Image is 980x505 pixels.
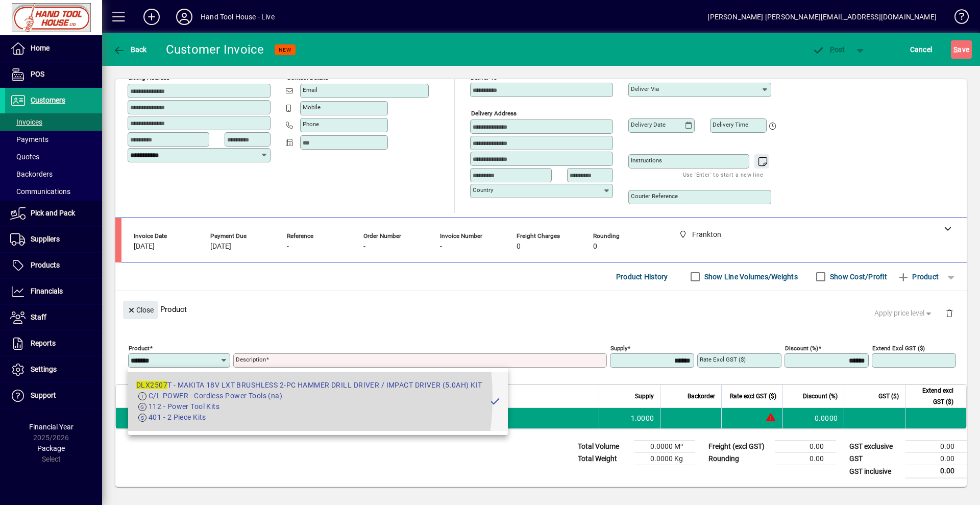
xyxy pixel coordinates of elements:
[905,465,967,478] td: 0.00
[905,441,967,453] td: 0.00
[616,269,668,285] span: Product History
[803,391,838,402] span: Discount (%)
[236,356,266,363] mat-label: Description
[631,157,662,164] mat-label: Instructions
[953,45,958,54] span: S
[5,357,102,382] a: Settings
[37,444,65,452] span: Package
[31,235,60,243] span: Suppliers
[5,131,102,148] a: Payments
[700,356,746,363] mat-label: Rate excl GST ($)
[730,391,776,402] span: Rate excl GST ($)
[785,345,818,352] mat-label: Discount (%)
[10,153,39,161] span: Quotes
[135,8,168,26] button: Add
[123,301,158,319] button: Close
[908,40,935,59] button: Cancel
[872,345,925,352] mat-label: Extend excl GST ($)
[31,365,57,373] span: Settings
[5,253,102,278] a: Products
[878,391,899,402] span: GST ($)
[102,40,158,59] app-page-header-button: Back
[634,453,695,465] td: 0.0000 Kg
[610,345,627,352] mat-label: Supply
[830,45,835,54] span: P
[707,9,937,25] div: [PERSON_NAME] [PERSON_NAME][EMAIL_ADDRESS][DOMAIN_NAME]
[31,391,56,399] span: Support
[828,272,887,282] label: Show Cost/Profit
[573,453,634,465] td: Total Weight
[5,331,102,356] a: Reports
[166,41,264,58] div: Customer Invoice
[912,385,953,407] span: Extend excl GST ($)
[688,391,715,402] span: Backorder
[168,8,201,26] button: Profile
[440,243,442,251] span: -
[631,413,654,423] span: 1.0000
[166,413,178,424] span: Frankton
[5,113,102,131] a: Invoices
[31,339,56,347] span: Reports
[807,40,850,59] button: Post
[951,40,972,59] button: Save
[155,391,167,402] span: Item
[5,148,102,165] a: Quotes
[812,45,845,54] span: ost
[115,291,967,328] div: Product
[5,165,102,183] a: Backorders
[905,453,967,465] td: 0.00
[844,465,905,478] td: GST inclusive
[257,66,273,83] button: Copy to Delivery address
[129,345,150,352] mat-label: Product
[937,308,962,318] app-page-header-button: Delete
[517,243,521,251] span: 0
[612,268,672,286] button: Product History
[870,304,938,323] button: Apply price level
[775,441,836,453] td: 0.00
[210,243,231,251] span: [DATE]
[5,201,102,226] a: Pick and Pack
[631,121,666,128] mat-label: Delivery date
[31,261,60,269] span: Products
[287,243,289,251] span: -
[29,423,73,431] span: Financial Year
[303,86,317,93] mat-label: Email
[127,302,154,319] span: Close
[937,301,962,325] button: Delete
[279,46,291,53] span: NEW
[703,453,775,465] td: Rounding
[683,169,763,180] mat-hint: Use 'Enter' to start a new line
[134,243,155,251] span: [DATE]
[593,243,597,251] span: 0
[631,85,659,92] mat-label: Deliver via
[634,441,695,453] td: 0.0000 M³
[120,305,160,314] app-page-header-button: Close
[5,227,102,252] a: Suppliers
[10,135,48,143] span: Payments
[473,186,493,194] mat-label: Country
[31,44,50,52] span: Home
[10,118,42,126] span: Invoices
[10,187,70,196] span: Communications
[303,104,321,111] mat-label: Mobile
[201,9,275,25] div: Hand Tool House - Live
[110,40,150,59] button: Back
[635,391,654,402] span: Supply
[5,383,102,408] a: Support
[702,272,798,282] label: Show Line Volumes/Weights
[5,279,102,304] a: Financials
[775,453,836,465] td: 0.00
[10,170,53,178] span: Backorders
[363,243,365,251] span: -
[31,70,44,78] span: POS
[31,313,46,321] span: Staff
[953,41,969,58] span: ave
[844,441,905,453] td: GST exclusive
[844,453,905,465] td: GST
[5,305,102,330] a: Staff
[5,183,102,200] a: Communications
[631,193,678,200] mat-label: Courier Reference
[31,287,63,295] span: Financials
[5,36,102,61] a: Home
[782,408,844,428] td: 0.0000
